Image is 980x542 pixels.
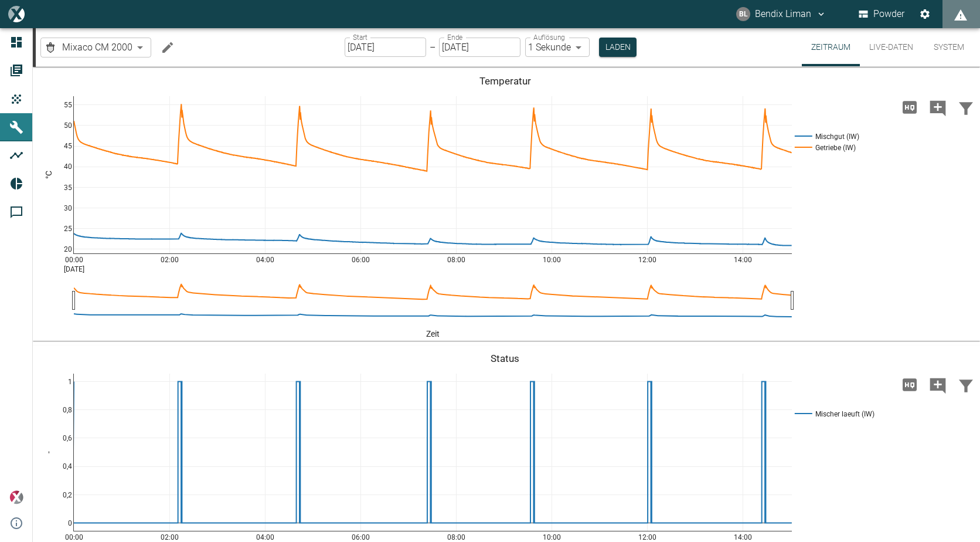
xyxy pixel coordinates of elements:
div: 1 Sekunde [525,38,590,57]
div: BL [736,7,750,21]
button: Live-Daten [860,28,923,66]
span: Mixaco CM 2000 [62,40,132,54]
p: – [430,40,435,54]
input: DD.MM.YYYY [345,38,426,57]
input: DD.MM.YYYY [439,38,520,57]
img: logo [8,6,24,22]
button: System [923,28,975,66]
button: Laden [599,38,637,57]
button: Daten filtern [952,370,980,400]
button: Kommentar hinzufügen [924,370,952,400]
label: Ende [447,32,462,42]
button: Daten filtern [952,92,980,123]
a: Mixaco CM 2000 [43,40,132,55]
button: Powder [856,4,907,25]
label: Start [353,32,367,42]
label: Auflösung [533,32,565,42]
span: Hohe Auflösung [896,101,924,112]
button: bendix.liman@kansaihelios-cws.de [734,4,828,25]
button: Zeitraum [802,28,860,66]
button: Einstellungen [914,4,935,25]
button: Machine bearbeiten [156,36,179,59]
button: Kommentar hinzufügen [924,92,952,123]
img: Xplore Logo [9,490,23,504]
span: Hohe Auflösung [896,378,924,389]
